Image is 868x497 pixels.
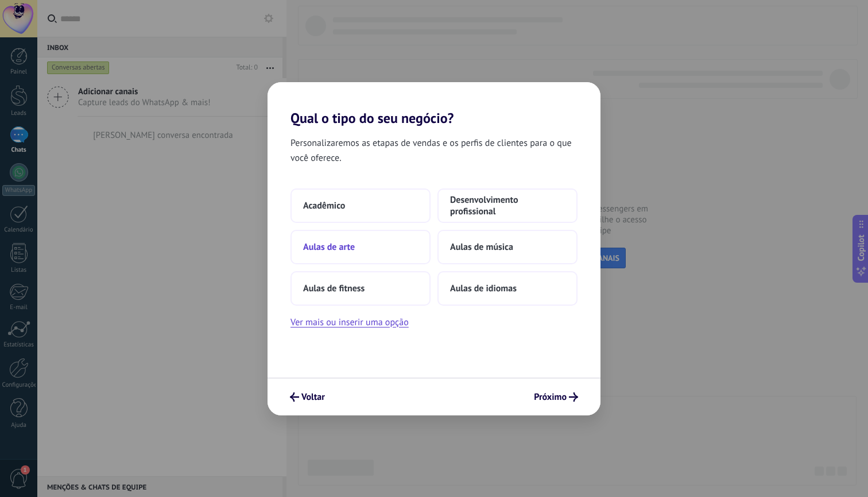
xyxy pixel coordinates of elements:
span: Aulas de fitness [303,283,365,294]
button: Aulas de arte [290,230,431,264]
button: Ver mais ou inserir uma opção [290,315,409,330]
span: Personalizaremos as etapas de vendas e os perfis de clientes para o que você oferece. [290,136,578,165]
button: Aulas de fitness [290,271,431,306]
h2: Qual o tipo do seu negócio? [268,82,600,126]
button: Aulas de idiomas [437,271,578,306]
button: Aulas de música [437,230,578,264]
span: Acadêmico [303,200,345,211]
span: Aulas de música [450,241,513,253]
span: Desenvolvimento profissional [450,194,565,217]
button: Acadêmico [290,188,431,223]
span: Próximo [534,393,567,401]
span: Voltar [301,393,325,401]
span: Aulas de arte [303,241,355,253]
span: Aulas de idiomas [450,283,517,294]
button: Próximo [529,387,583,407]
button: Voltar [285,387,330,407]
button: Desenvolvimento profissional [437,188,578,223]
